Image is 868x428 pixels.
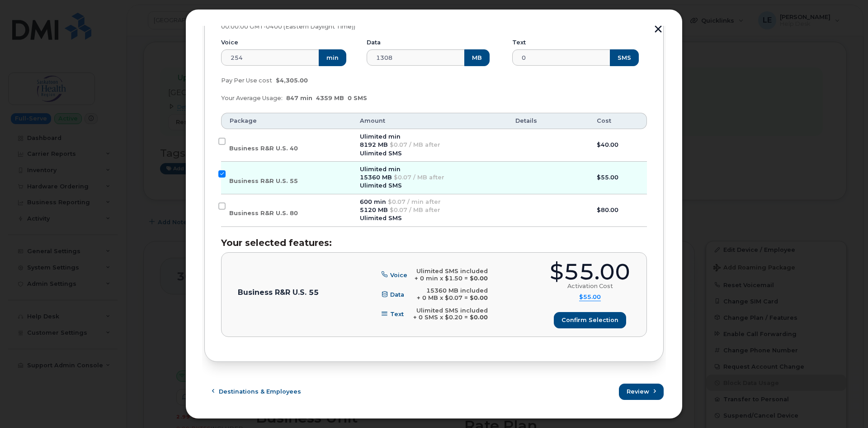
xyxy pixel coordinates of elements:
[445,294,468,301] span: $0.07 =
[352,113,507,129] th: Amount
[360,166,401,173] span: Ulimited min
[286,95,312,101] span: 847 min
[627,387,649,396] span: Review
[219,387,301,396] span: Destinations & Employees
[561,316,618,324] span: Confirm selection
[348,95,367,101] span: 0 SMS
[445,275,468,282] span: $1.50 =
[319,49,346,66] button: min
[218,138,226,145] input: Business R&R U.S. 40
[829,389,861,421] iframe: Messenger Launcher
[470,294,488,301] b: $0.00
[390,207,440,213] span: $0.07 / MB after
[218,202,226,210] input: Business R&R U.S. 80
[445,314,468,321] span: $0.20 =
[221,39,238,46] label: Voice
[417,287,488,294] div: 15360 MB included
[238,289,319,296] p: Business R&R U.S. 55
[470,314,488,321] b: $0.00
[316,95,344,101] span: 4359 MB
[470,275,488,282] b: $0.00
[221,77,272,84] span: Pay Per Use cost
[221,95,283,101] span: Your Average Usage:
[390,271,407,278] span: Voice
[415,268,488,275] div: Ulimited SMS included
[360,198,386,205] span: 600 min
[360,174,392,181] span: 15360 MB
[367,39,381,46] label: Data
[413,307,488,314] div: Ulimited SMS included
[218,170,226,178] input: Business R&R U.S. 55
[360,141,388,148] span: 8192 MB
[390,141,440,148] span: $0.07 / MB after
[413,314,443,321] span: + 0 SMS x
[360,150,402,157] span: Ulimited SMS
[229,145,298,152] span: Business R&R U.S. 40
[221,238,647,248] h3: Your selected features:
[550,261,630,283] div: $55.00
[589,162,647,194] td: $55.00
[554,312,626,328] button: Confirm selection
[619,384,664,400] button: Review
[390,311,404,317] span: Text
[589,129,647,162] td: $40.00
[360,182,402,189] span: Ulimited SMS
[567,283,613,290] div: Activation Cost
[512,39,526,46] label: Text
[390,291,404,298] span: Data
[589,113,647,129] th: Cost
[229,210,298,216] span: Business R&R U.S. 80
[417,294,443,301] span: + 0 MB x
[221,113,352,129] th: Package
[610,49,639,66] button: SMS
[589,194,647,227] td: $80.00
[276,77,308,84] span: $4,305.00
[360,215,402,221] span: Ulimited SMS
[204,384,309,400] button: Destinations & Employees
[415,275,443,282] span: + 0 min x
[394,174,444,181] span: $0.07 / MB after
[360,207,388,213] span: 5120 MB
[507,113,589,129] th: Details
[464,49,490,66] button: MB
[229,178,298,184] span: Business R&R U.S. 55
[388,198,441,205] span: $0.07 / min after
[360,133,401,140] span: Ulimited min
[579,293,601,301] summary: $55.00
